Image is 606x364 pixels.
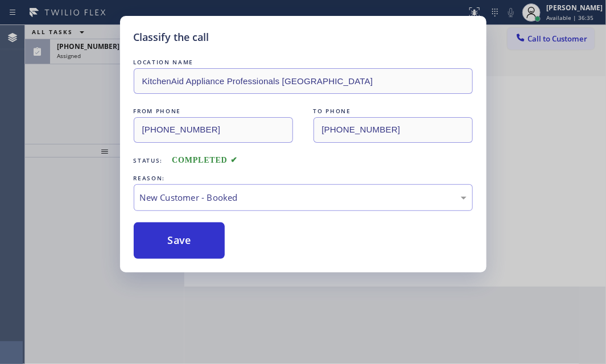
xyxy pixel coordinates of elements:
h5: Classify the call [134,30,209,45]
input: From phone [134,117,293,143]
input: To phone [314,117,473,143]
div: LOCATION NAME [134,56,473,68]
div: REASON: [134,172,473,184]
div: FROM PHONE [134,105,293,117]
span: Status: [134,156,163,164]
span: COMPLETED [172,156,238,164]
button: Save [134,222,225,259]
div: TO PHONE [314,105,473,117]
div: New Customer - Booked [140,191,467,204]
